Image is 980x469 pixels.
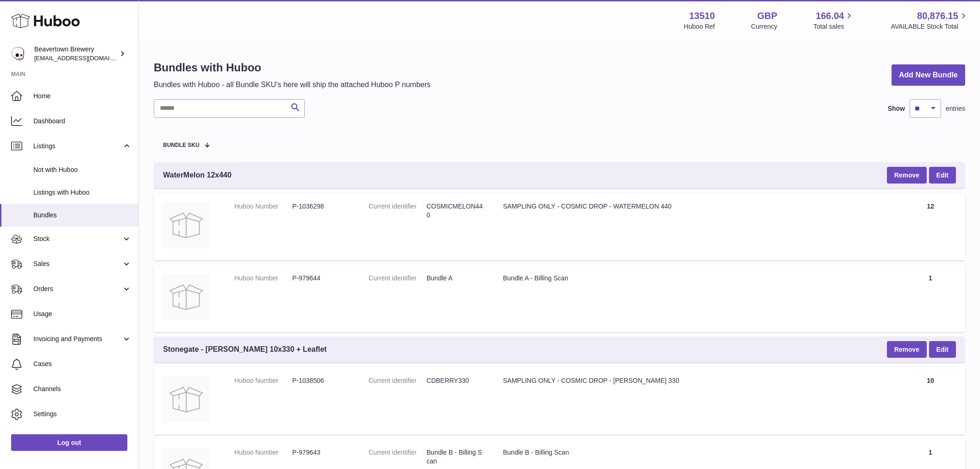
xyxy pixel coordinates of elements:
[33,360,132,368] span: Cases
[689,10,715,22] strong: 13510
[163,344,327,355] span: Stonegate - [PERSON_NAME] 10x330 + Leaflet
[34,45,118,63] div: Beavertown Brewery
[503,376,886,385] div: SAMPLING ONLY - COSMIC DROP - [PERSON_NAME] 330
[503,202,886,211] div: SAMPLING ONLY - COSMIC DROP - WATERMELON 440
[33,165,132,174] span: Not with Huboo
[896,367,965,434] td: 10
[892,64,965,86] a: Add New Bundle
[684,22,715,31] div: Huboo Ref
[33,234,122,243] span: Stock
[292,448,350,457] dd: P-979643
[816,10,844,22] span: 166.04
[292,274,350,283] dd: P-979644
[427,274,484,283] dd: Bundle A
[163,274,209,320] img: Bundle A - Billing Scan
[888,104,905,113] label: Show
[33,142,122,151] span: Listings
[891,10,969,31] a: 80,876.15 AVAILABLE Stock Total
[917,10,958,22] span: 80,876.15
[427,448,484,466] dd: Bundle B - Billing Scan
[11,434,127,451] a: Log out
[33,410,132,418] span: Settings
[503,448,886,457] div: Bundle B - Billing Scan
[163,142,200,148] span: Bundle SKU
[33,285,122,293] span: Orders
[813,10,854,31] a: 166.04 Total sales
[234,376,292,385] dt: Huboo Number
[427,202,484,220] dd: COSMICMELON440
[33,310,132,318] span: Usage
[896,265,965,332] td: 1
[163,170,232,180] span: WaterMelon 12x440
[896,193,965,260] td: 12
[929,167,956,184] a: Edit
[929,341,956,358] a: Edit
[891,22,969,31] span: AVAILABLE Stock Total
[503,274,886,283] div: Bundle A - Billing Scan
[33,335,122,343] span: Invoicing and Payments
[163,376,209,423] img: SAMPLING ONLY - COSMIC DROP - BERRY 330
[369,376,427,385] dt: Current identifier
[33,92,132,101] span: Home
[33,385,132,393] span: Channels
[946,104,965,113] span: entries
[757,10,777,22] strong: GBP
[292,376,350,385] dd: P-1038506
[369,202,427,220] dt: Current identifier
[369,448,427,466] dt: Current identifier
[234,274,292,283] dt: Huboo Number
[427,376,484,385] dd: CDBERRY330
[33,211,132,220] span: Bundles
[887,167,927,184] button: Remove
[33,260,122,268] span: Sales
[751,22,778,31] div: Currency
[292,202,350,211] dd: P-1036298
[234,202,292,211] dt: Huboo Number
[33,188,132,197] span: Listings with Huboo
[234,448,292,457] dt: Huboo Number
[369,274,427,283] dt: Current identifier
[163,202,209,248] img: SAMPLING ONLY - COSMIC DROP - WATERMELON 440
[11,47,25,61] img: internalAdmin-13510@internal.huboo.com
[33,117,132,126] span: Dashboard
[154,80,431,90] p: Bundles with Huboo - all Bundle SKU's here will ship the attached Huboo P numbers
[154,60,431,75] h1: Bundles with Huboo
[887,341,927,358] button: Remove
[34,54,136,62] span: [EMAIL_ADDRESS][DOMAIN_NAME]
[813,22,854,31] span: Total sales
